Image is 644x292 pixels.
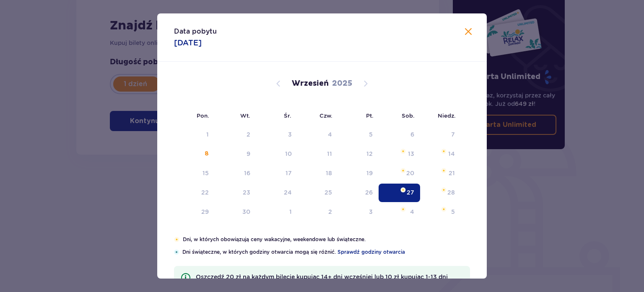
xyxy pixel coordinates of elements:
[174,27,217,36] p: Data pobytu
[174,38,202,48] p: [DATE]
[366,150,373,158] div: 12
[328,130,332,139] div: 4
[284,112,291,119] small: Śr.
[410,130,414,139] div: 6
[256,126,298,144] td: Not available. środa, 3 września 2025
[438,112,456,119] small: Niedz.
[174,145,215,163] td: poniedziałek, 8 września 2025
[205,150,209,158] div: 8
[369,130,373,139] div: 5
[215,145,256,163] td: wtorek, 9 września 2025
[402,112,415,119] small: Sob.
[379,126,420,144] td: Not available. sobota, 6 września 2025
[247,150,250,158] div: 9
[379,145,420,163] td: sobota, 13 września 2025
[197,112,209,119] small: Pon.
[420,145,461,163] td: niedziela, 14 września 2025
[174,126,215,144] td: Not available. poniedziałek, 1 września 2025
[298,145,338,163] td: czwartek, 11 września 2025
[206,130,209,139] div: 1
[247,130,250,139] div: 2
[256,145,298,163] td: środa, 10 września 2025
[338,145,379,163] td: piątek, 12 września 2025
[420,126,461,144] td: Not available. niedziela, 7 września 2025
[157,62,487,236] div: Calendar
[215,126,256,144] td: Not available. wtorek, 2 września 2025
[292,79,329,89] p: Wrzesień
[288,130,292,139] div: 3
[298,126,338,144] td: Not available. czwartek, 4 września 2025
[327,150,332,158] div: 11
[332,79,352,89] p: 2025
[338,126,379,144] td: Not available. piątek, 5 września 2025
[319,112,332,119] small: Czw.
[285,150,292,158] div: 10
[240,112,250,119] small: Wt.
[366,112,374,119] small: Pt.
[408,150,414,158] div: 13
